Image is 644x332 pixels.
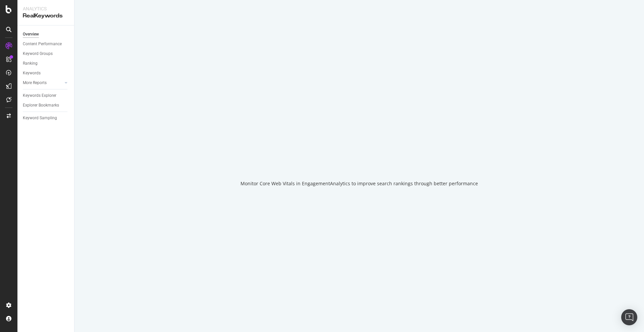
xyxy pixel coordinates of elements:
[23,60,38,67] div: Ranking
[23,70,41,77] div: Keywords
[335,145,383,170] div: animation
[23,41,62,48] div: Content Performance
[23,79,63,86] a: More Reports
[23,5,69,12] div: Analytics
[23,12,69,20] div: RealKeywords
[23,70,69,77] a: Keywords
[23,102,59,109] div: Explorer Bookmarks
[23,102,69,109] a: Explorer Bookmarks
[23,50,53,57] div: Keyword Groups
[23,31,69,38] a: Overview
[23,41,69,48] a: Content Performance
[23,92,56,99] div: Keywords Explorer
[23,115,57,122] div: Keyword Sampling
[23,31,39,38] div: Overview
[23,60,69,67] a: Ranking
[23,92,69,99] a: Keywords Explorer
[23,50,69,57] a: Keyword Groups
[23,79,47,86] div: More Reports
[23,115,69,122] a: Keyword Sampling
[621,309,637,325] div: Open Intercom Messenger
[240,180,478,187] div: Monitor Core Web Vitals in EngagementAnalytics to improve search rankings through better performance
